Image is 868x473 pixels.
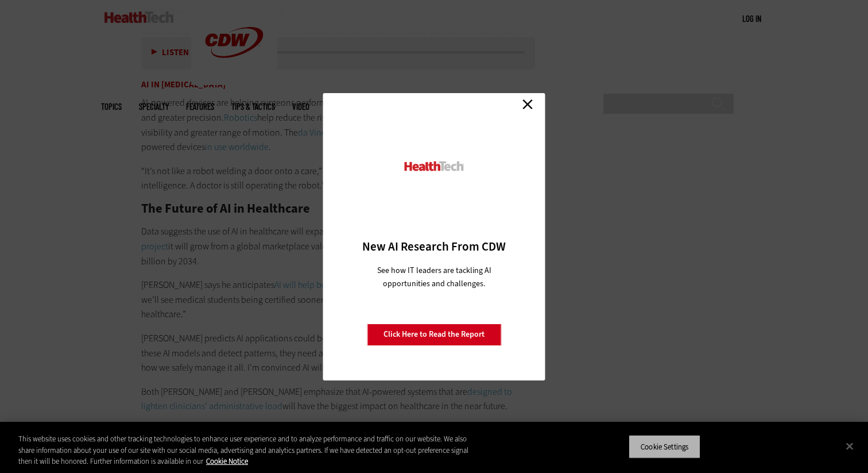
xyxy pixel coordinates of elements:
img: HealthTech_0.png [403,160,466,172]
p: See how IT leaders are tackling AI opportunities and challenges. [363,264,505,290]
div: This website uses cookies and other tracking technologies to enhance user experience and to analy... [18,433,478,467]
a: Click Here to Read the Report [367,324,501,345]
a: Close [519,96,536,113]
button: Cookie Settings [629,434,700,459]
a: More information about your privacy [206,456,248,466]
h3: New AI Research From CDW [343,239,525,255]
button: Close [837,433,862,459]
